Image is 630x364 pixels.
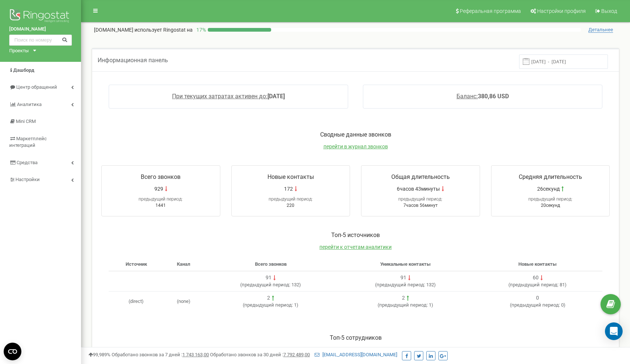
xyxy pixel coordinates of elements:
[172,93,285,100] a: При текущих затратах активен до:[DATE]
[210,352,310,357] span: Обработано звонков за 30 дней :
[164,291,203,312] td: (none)
[16,84,57,90] span: Центр обращений
[13,67,34,73] span: Дашборд
[511,302,560,308] span: предыдущий период:
[126,261,147,267] span: Источник
[15,177,40,182] span: Настройки
[588,27,613,33] span: Детальнее
[172,93,267,100] span: При текущих затратах активен до:
[377,282,425,287] span: предыдущий период:
[98,57,168,64] span: Информационная панель
[266,274,272,282] div: 91
[378,302,433,308] span: ( 1 )
[9,47,29,54] div: Проекты
[134,27,193,33] span: использует Ringostat на
[320,131,391,138] span: Сводные данные звонков
[9,35,72,46] input: Поиск по номеру
[4,343,21,360] button: Open CMP widget
[139,197,183,202] span: предыдущий период:
[269,197,313,202] span: предыдущий период:
[508,282,567,287] span: ( 81 )
[16,119,36,124] span: Mini CRM
[286,347,425,353] a: перейти к отчету об эффективности работы сотрудников
[240,282,301,287] span: ( 132 )
[510,302,566,308] span: ( 0 )
[323,144,388,149] a: перейти в журнал звонков
[537,8,586,14] span: Настройки профиля
[267,173,314,180] span: Новые контакты
[141,173,181,180] span: Всего звонков
[541,203,560,208] span: 20секунд
[154,185,163,192] span: 929
[402,294,405,302] div: 2
[518,261,557,267] span: Новые контакты
[255,261,287,267] span: Всего звонков
[397,185,440,192] span: 6часов 43минуты
[177,261,190,267] span: Канал
[601,8,617,14] span: Выход
[319,244,392,250] a: перейти к отчетам аналитики
[9,26,72,33] a: [DOMAIN_NAME]
[380,261,431,267] span: Уникальные контакты
[17,160,38,165] span: Средства
[9,136,47,148] span: Маркетплейс интеграций
[391,173,450,180] span: Общая длительность
[533,274,539,282] div: 60
[379,302,428,308] span: предыдущий период:
[315,352,397,357] a: [EMAIL_ADDRESS][DOMAIN_NAME]
[375,282,436,287] span: ( 132 )
[94,26,193,33] p: [DOMAIN_NAME]
[243,302,298,308] span: ( 1 )
[456,93,509,100] a: Баланс:380,86 USD
[331,232,380,238] span: Toп-5 источников
[456,93,478,100] span: Баланс:
[193,26,208,33] p: 17 %
[267,294,270,302] div: 2
[400,274,406,282] div: 91
[528,197,573,202] span: предыдущий период:
[403,203,438,208] span: 7часов 56минут
[109,291,164,312] td: (direct)
[283,352,310,357] u: 7 792 489,00
[244,302,293,308] span: предыдущий период:
[112,352,209,357] span: Обработано звонков за 7 дней :
[536,294,539,302] div: 0
[88,352,111,357] span: 99,989%
[519,173,582,180] span: Средняя длительность
[460,8,521,14] span: Реферальная программа
[287,203,294,208] span: 220
[537,185,560,192] span: 26секунд
[605,322,623,340] div: Open Intercom Messenger
[182,352,209,357] u: 1 743 163,00
[330,334,382,341] span: Toп-5 сотрудников
[510,282,559,287] span: предыдущий период:
[284,185,293,192] span: 172
[398,197,442,202] span: предыдущий период:
[17,102,42,107] span: Аналитика
[9,7,72,26] img: Ringostat logo
[242,282,290,287] span: предыдущий период:
[155,203,166,208] span: 1441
